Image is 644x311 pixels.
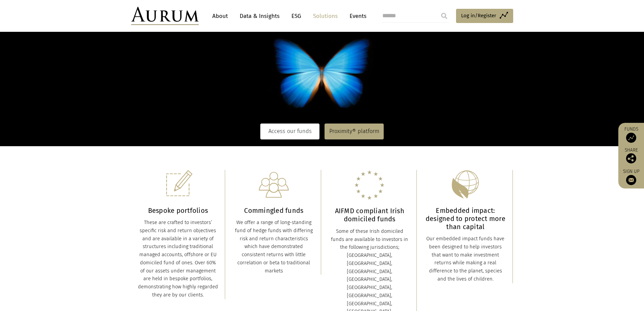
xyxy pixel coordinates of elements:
span: Log in/Register [461,12,496,20]
a: Data & Insights [236,10,283,22]
img: Access Funds [626,133,636,143]
h3: Bespoke portfolios [138,206,218,215]
a: Log in/Register [456,9,513,23]
div: These are crafted to investors’ specific risk and return objectives and are available in a variet... [138,219,218,299]
input: Submit [437,9,451,23]
a: About [209,10,231,22]
a: Proximity® platform [325,124,384,139]
img: Sign up to our newsletter [626,175,636,185]
div: We offer a range of long-standing fund of hedge funds with differing risk and return characterist... [234,219,314,275]
a: Events [346,10,366,22]
a: Funds [622,126,641,143]
a: Solutions [310,10,341,22]
h3: Commingled funds [234,206,314,215]
h3: AIFMD compliant Irish domiciled funds [330,207,410,223]
div: Our embedded impact funds have been designed to help investors that want to make investment retur... [425,235,506,283]
a: Access our funds [260,124,319,139]
a: ESG [288,10,305,22]
div: Share [622,148,641,163]
a: Sign up [622,169,641,185]
h3: Embedded impact: designed to protect more than capital [425,206,506,231]
img: Share this post [626,153,636,163]
img: Aurum [131,7,199,25]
